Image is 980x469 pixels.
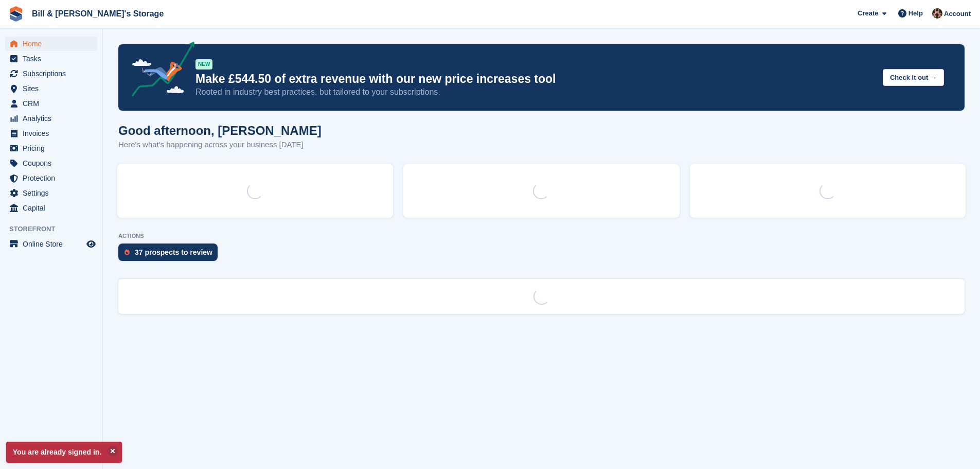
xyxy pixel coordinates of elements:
[5,186,97,200] a: menu
[123,42,195,100] img: price-adjustments-announcement-icon-8257ccfd72463d97f412b2fc003d46551f7dbcb40ab6d574587a9cd5c0d94...
[135,248,212,256] div: 37 prospects to review
[118,233,965,239] p: ACTIONS
[932,8,942,19] img: Jack Bottesch
[85,238,97,250] a: Preview store
[5,126,97,141] a: menu
[195,86,875,98] p: Rooted in industry best practices, but tailored to your subscriptions.
[5,141,97,155] a: menu
[118,139,322,151] p: Here's what's happening across your business [DATE]
[5,111,97,126] a: menu
[23,237,84,251] span: Online Store
[23,156,84,170] span: Coupons
[23,96,84,111] span: CRM
[5,201,97,215] a: menu
[23,37,84,51] span: Home
[23,111,84,126] span: Analytics
[23,81,84,96] span: Sites
[23,51,84,66] span: Tasks
[5,37,97,51] a: menu
[118,124,322,137] h1: Good afternoon, [PERSON_NAME]
[5,96,97,111] a: menu
[9,224,102,234] span: Storefront
[8,6,24,22] img: stora-icon-8386f47178a22dfd0bd8f6a31ec36ba5ce8667c1dd55bd0f319d3a0aa187defe.svg
[23,171,84,185] span: Protection
[195,59,212,70] div: NEW
[908,8,923,19] span: Help
[124,249,130,255] img: prospect-51fa495bee0391a8d652442698ab0144808aea92771e9ea1ae160a38d050c398.svg
[6,442,122,463] p: You are already signed in.
[5,81,97,96] a: menu
[23,141,84,155] span: Pricing
[23,201,84,215] span: Capital
[195,72,875,86] p: Make £544.50 of extra revenue with our new price increases tool
[944,9,971,19] span: Account
[23,66,84,81] span: Subscriptions
[5,156,97,170] a: menu
[5,66,97,81] a: menu
[23,186,84,200] span: Settings
[118,244,223,266] a: 37 prospects to review
[5,237,97,251] a: menu
[883,69,944,86] button: Check it out →
[5,51,97,66] a: menu
[23,126,84,141] span: Invoices
[858,8,878,19] span: Create
[5,171,97,185] a: menu
[28,5,168,22] a: Bill & [PERSON_NAME]'s Storage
